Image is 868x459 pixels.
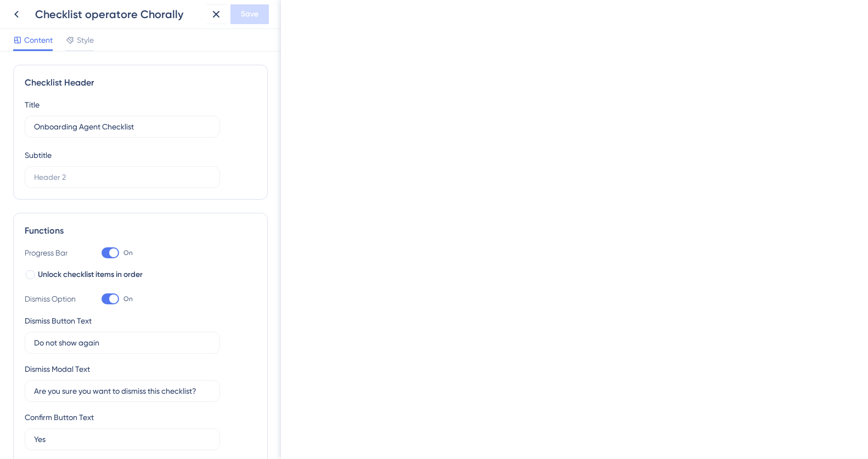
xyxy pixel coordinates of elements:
span: Style [77,33,94,47]
input: Type the value [34,385,211,397]
button: Save [230,4,269,24]
div: Confirm Button Text [25,411,94,424]
span: Save [241,8,258,21]
div: Functions [25,224,256,237]
input: Header 1 [34,121,211,133]
div: Subtitle [25,149,52,162]
span: On [123,248,133,257]
div: Checklist operatore Chorally [35,7,202,22]
input: Header 2 [34,171,211,183]
div: Checklist Header [25,76,256,89]
span: On [123,294,133,303]
div: Dismiss Button Text [25,314,92,327]
div: Dismiss Option [25,292,80,305]
div: Title [25,98,40,111]
span: Unlock checklist items in order [38,268,143,281]
input: Type the value [34,337,211,349]
div: Progress Bar [25,246,80,259]
div: Dismiss Modal Text [25,362,90,376]
input: Type the value [34,433,211,445]
span: Content [24,33,53,47]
